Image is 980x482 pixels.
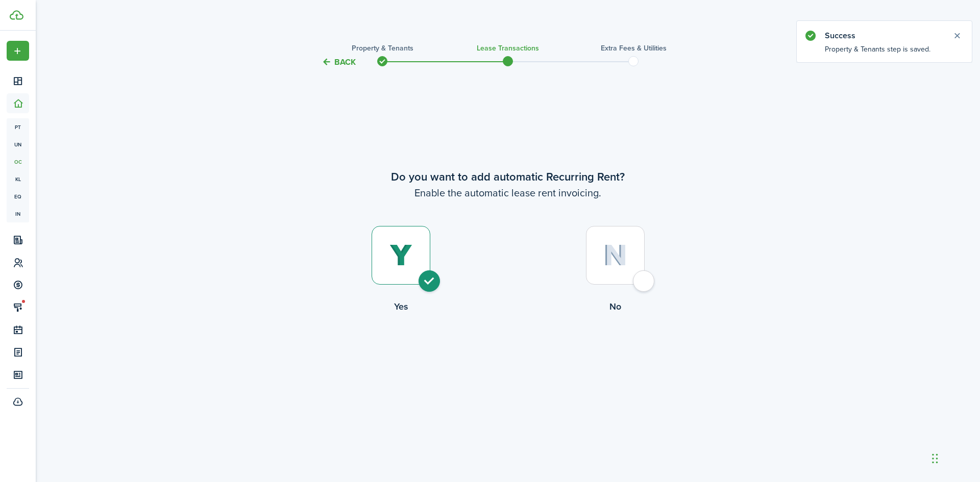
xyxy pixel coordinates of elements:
[352,43,413,54] h3: Property & Tenants
[293,300,508,313] control-radio-card-title: Yes
[7,153,29,170] a: oc
[293,168,722,185] wizard-step-header-title: Do you want to add automatic Recurring Rent?
[825,30,942,42] notify-title: Success
[322,57,356,67] button: Back
[601,43,667,54] h3: Extra fees & Utilities
[603,244,627,266] img: No
[932,443,938,474] div: Drag
[7,170,29,188] a: kl
[10,10,23,20] img: TenantCloud
[950,29,964,43] button: Close notify
[508,300,722,313] control-radio-card-title: No
[7,41,29,61] button: Open menu
[7,188,29,205] a: eq
[7,136,29,153] a: un
[477,43,539,54] h3: Lease Transactions
[293,185,722,200] wizard-step-header-description: Enable the automatic lease rent invoicing.
[797,44,972,62] notify-body: Property & Tenants step is saved.
[7,118,29,136] a: pt
[810,372,980,482] iframe: Chat Widget
[7,205,29,222] a: in
[389,244,412,267] img: Yes (selected)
